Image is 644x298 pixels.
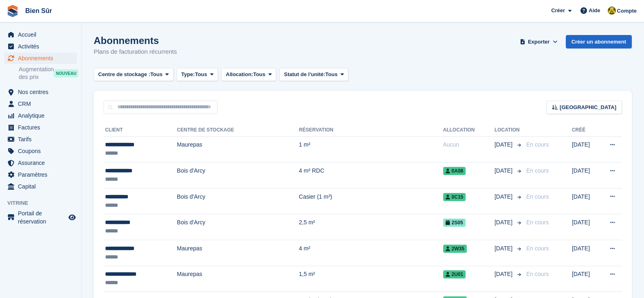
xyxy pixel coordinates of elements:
[526,141,549,148] span: En cours
[572,214,598,240] td: [DATE]
[181,70,195,79] span: Type:
[443,270,466,278] span: 2U01
[18,169,67,180] span: Paramètres
[589,7,600,15] span: Aide
[177,240,299,266] td: Maurepas
[4,41,77,52] a: menu
[195,70,207,79] span: Tous
[443,167,466,175] span: 0A08
[495,124,523,137] th: Location
[526,245,549,252] span: En cours
[519,35,559,48] button: Exporter
[526,193,549,200] span: En cours
[19,66,54,81] span: Augmentation des prix
[7,5,19,17] img: stora-icon-8386f47178a22dfd0bd8f6a31ec36ba5ce8667c1dd55bd0f319d3a0aa187defe.svg
[443,124,495,137] th: Allocation
[18,145,67,157] span: Coupons
[4,86,77,98] a: menu
[4,209,77,226] a: menu
[566,35,632,48] a: Créer un abonnement
[4,98,77,110] a: menu
[495,244,514,253] span: [DATE]
[608,7,616,15] img: Fatima Kelaaoui
[150,70,163,79] span: Tous
[617,7,637,15] span: Compte
[54,69,78,77] div: NOUVEAU
[7,199,81,207] span: Vitrine
[177,214,299,240] td: Bois d'Arcy
[221,68,276,81] button: Allocation: Tous
[4,157,77,169] a: menu
[279,68,348,81] button: Statut de l'unité: Tous
[299,162,443,188] td: 4 m² RDC
[299,136,443,162] td: 1 m²
[526,219,549,226] span: En cours
[495,140,514,149] span: [DATE]
[18,41,67,52] span: Activités
[94,35,177,46] h1: Abonnements
[443,193,466,201] span: 0C15
[4,145,77,157] a: menu
[4,134,77,145] a: menu
[528,38,549,46] span: Exporter
[572,188,598,214] td: [DATE]
[495,167,514,175] span: [DATE]
[18,134,67,145] span: Tarifs
[443,219,466,227] span: 2S05
[299,124,443,137] th: Réservation
[443,140,495,149] div: Aucun
[572,136,598,162] td: [DATE]
[18,157,67,169] span: Assurance
[4,181,77,192] a: menu
[18,53,67,64] span: Abonnements
[18,181,67,192] span: Capital
[177,136,299,162] td: Maurepas
[18,86,67,98] span: Nos centres
[572,162,598,188] td: [DATE]
[19,65,77,81] a: Augmentation des prix NOUVEAU
[67,213,77,222] a: Boutique d'aperçu
[18,122,67,133] span: Factures
[4,53,77,64] a: menu
[4,110,77,121] a: menu
[4,169,77,180] a: menu
[103,124,177,137] th: Client
[560,103,616,112] span: [GEOGRAPHIC_DATA]
[177,162,299,188] td: Bois d'Arcy
[94,47,177,57] p: Plans de facturation récurrents
[177,68,218,81] button: Type: Tous
[495,218,514,227] span: [DATE]
[18,209,67,226] span: Portail de réservation
[177,266,299,292] td: Maurepas
[22,4,55,18] a: Bien Sûr
[177,124,299,137] th: Centre de stockage
[18,110,67,121] span: Analytique
[443,245,467,253] span: 2W35
[177,188,299,214] td: Bois d'Arcy
[18,29,67,40] span: Accueil
[526,167,549,174] span: En cours
[4,122,77,133] a: menu
[226,70,253,79] span: Allocation:
[4,29,77,40] a: menu
[299,188,443,214] td: Casier (1 m³)
[299,240,443,266] td: 4 m²
[572,240,598,266] td: [DATE]
[98,70,150,79] span: Centre de stockage :
[526,271,549,277] span: En cours
[572,124,598,137] th: Créé
[572,266,598,292] td: [DATE]
[299,214,443,240] td: 2,5 m²
[495,270,514,278] span: [DATE]
[299,266,443,292] td: 1,5 m²
[18,98,67,110] span: CRM
[253,70,265,79] span: Tous
[495,193,514,201] span: [DATE]
[284,70,325,79] span: Statut de l'unité:
[551,7,565,15] span: Créer
[325,70,338,79] span: Tous
[94,68,174,81] button: Centre de stockage : Tous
